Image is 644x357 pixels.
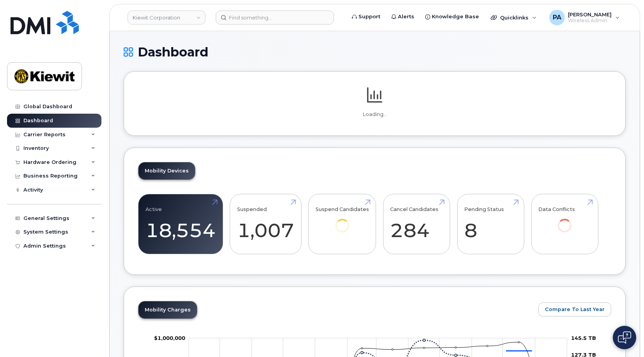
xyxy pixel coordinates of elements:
a: Suspend Candidates [316,199,369,243]
a: Data Conflicts [538,199,591,243]
g: $0 [154,335,185,341]
p: Loading... [138,111,611,118]
a: Active 18,554 [145,199,216,250]
button: Compare To Last Year [538,302,611,317]
a: Pending Status 8 [464,199,517,250]
a: Cancel Candidates 284 [390,199,443,250]
tspan: $1,000,000 [154,335,185,341]
a: Mobility Devices [138,162,195,179]
h1: Dashboard [124,45,626,59]
img: Open chat [618,331,631,344]
a: Suspended 1,007 [237,199,294,250]
span: Compare To Last Year [545,306,605,313]
a: Mobility Charges [138,301,197,318]
tspan: 145.5 TB [571,335,596,341]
